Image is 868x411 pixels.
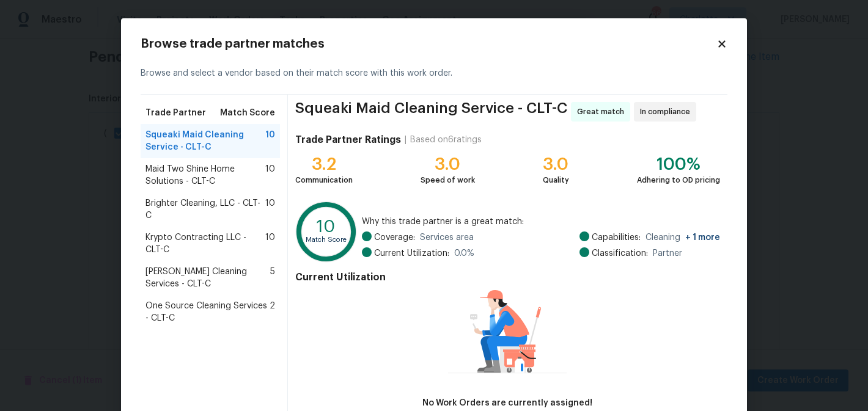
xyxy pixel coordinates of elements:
span: 10 [265,163,275,187]
span: Capabilities: [592,231,641,244]
span: Trade Partner [145,107,206,119]
div: Based on 6 ratings [410,134,482,146]
span: Brighter Cleaning, LLC - CLT-C [145,197,265,222]
div: No Work Orders are currently assigned! [370,397,644,409]
span: Krypto Contracting LLC - CLT-C [145,231,265,256]
div: Adhering to OD pricing [637,174,720,186]
h4: Current Utilization [295,271,720,283]
span: Coverage: [374,231,415,244]
span: Maid Two Shine Home Solutions - CLT-C [145,163,265,187]
span: 0.0 % [454,247,474,260]
span: 2 [270,300,275,324]
span: 5 [270,266,275,290]
div: Speed of work [421,174,475,186]
div: 3.0 [543,158,569,170]
div: Communication [295,174,353,186]
span: Classification: [592,247,648,260]
h4: Trade Partner Ratings [295,134,401,146]
span: Great match [577,106,629,118]
span: 10 [265,197,275,222]
span: [PERSON_NAME] Cleaning Services - CLT-C [145,266,270,290]
div: | [401,134,410,146]
span: Services area [420,231,474,244]
span: In compliance [640,106,695,118]
span: Cleaning [645,231,720,244]
span: Squeaki Maid Cleaning Service - CLT-C [145,129,265,153]
div: Browse and select a vendor based on their match score with this work order. [141,53,727,95]
div: 3.0 [421,158,475,170]
span: Why this trade partner is a great match: [362,216,720,228]
span: + 1 more [685,233,720,242]
div: Quality [543,174,569,186]
span: Partner [653,247,682,260]
span: Current Utilization: [374,247,449,260]
span: One Source Cleaning Services - CLT-C [145,300,270,324]
text: 10 [317,218,336,235]
span: 10 [265,231,275,256]
span: 10 [265,129,275,153]
div: 3.2 [295,158,353,170]
span: Match Score [220,107,275,119]
span: Squeaki Maid Cleaning Service - CLT-C [295,102,567,122]
div: 100% [637,158,720,170]
text: Match Score [306,236,347,243]
h2: Browse trade partner matches [141,38,716,50]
